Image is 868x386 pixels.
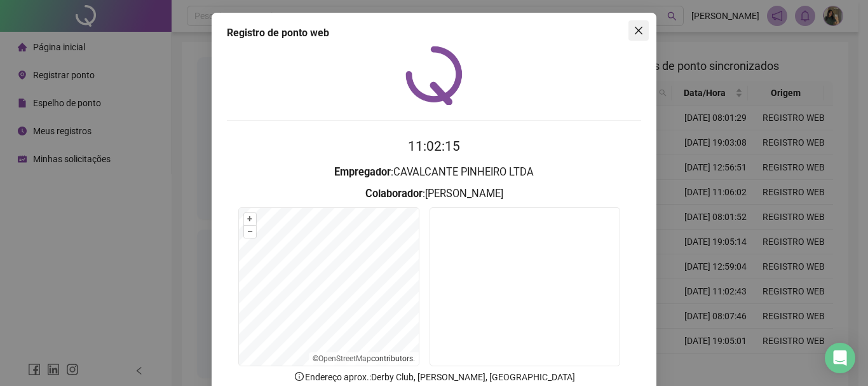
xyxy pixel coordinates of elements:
[313,354,415,363] li: © contributors.
[628,20,649,41] button: Close
[227,25,641,41] div: Registro de ponto web
[227,164,641,181] h3: : CAVALCANTE PINHEIRO LTDA
[294,371,305,382] span: info-circle
[334,166,391,178] strong: Empregador
[825,343,855,373] div: Open Intercom Messenger
[244,226,256,238] button: –
[318,354,371,363] a: OpenStreetMap
[227,370,641,384] p: Endereço aprox. : Derby Club, [PERSON_NAME], [GEOGRAPHIC_DATA]
[244,213,256,225] button: +
[634,25,644,36] span: close
[405,46,463,105] img: QRPoint
[408,139,460,154] time: 11:02:15
[365,188,423,200] strong: Colaborador
[227,186,641,202] h3: : [PERSON_NAME]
